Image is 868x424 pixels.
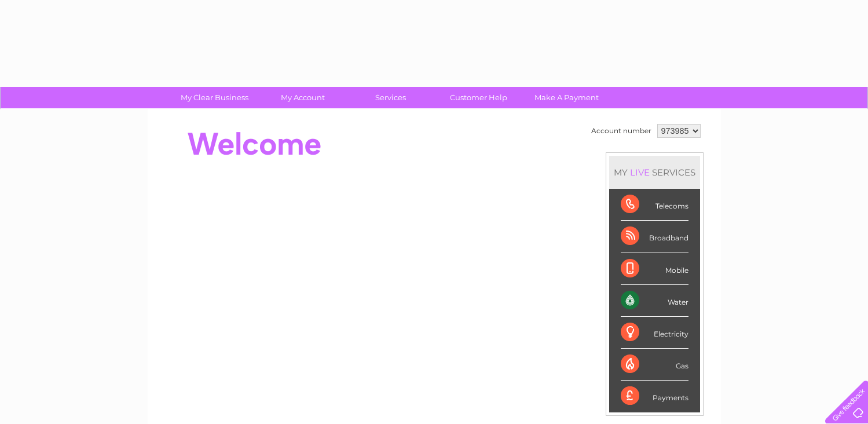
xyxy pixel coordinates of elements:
[621,381,688,412] div: Payments
[621,349,688,381] div: Gas
[621,253,688,285] div: Mobile
[621,221,688,253] div: Broadband
[621,317,688,349] div: Electricity
[621,285,688,317] div: Water
[343,87,438,108] a: Services
[609,156,700,189] div: MY SERVICES
[255,87,350,108] a: My Account
[167,87,262,108] a: My Clear Business
[519,87,614,108] a: Make A Payment
[431,87,526,108] a: Customer Help
[588,121,654,141] td: Account number
[621,189,688,221] div: Telecoms
[628,167,652,178] div: LIVE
